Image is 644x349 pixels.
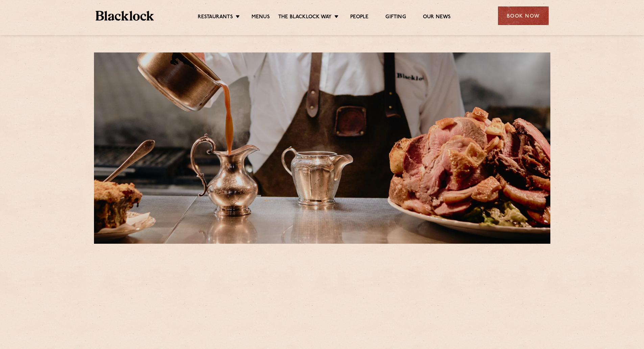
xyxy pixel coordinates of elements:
[198,14,233,21] a: Restaurants
[278,14,332,21] a: The Blacklock Way
[252,14,270,21] a: Menus
[350,14,368,21] a: People
[423,14,451,21] a: Our News
[96,11,154,21] img: BL_Textured_Logo-footer-cropped.svg
[385,14,406,21] a: Gifting
[498,6,549,25] div: Book Now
